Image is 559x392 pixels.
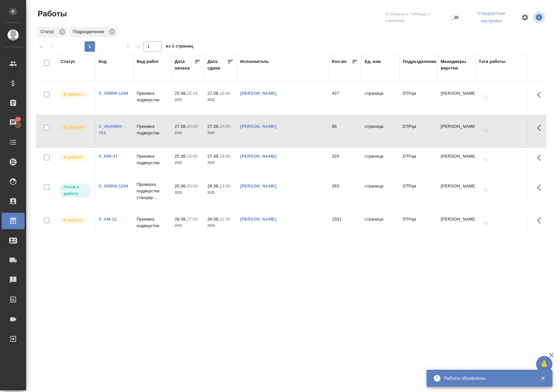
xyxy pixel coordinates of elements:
a: 10 [2,114,25,131]
a: S_XM-12 [99,217,117,222]
div: Дата начала [175,58,194,71]
span: Посмотреть информацию [533,11,547,24]
p: 2025 [175,130,201,136]
div: Исполнитель [240,58,269,65]
a: [PERSON_NAME] [240,124,277,129]
button: Здесь прячутся важные кнопки [533,150,549,166]
div: Работы обновлены [444,375,530,382]
p: 27.08, [175,124,187,129]
p: Подразделение [73,29,106,35]
div: Исполнитель выполняет работу [59,216,91,225]
p: 2025 [175,223,201,229]
a: C_HUAWEI-753 [99,124,123,135]
p: 15:18 [187,91,198,96]
p: 2025 [175,189,201,196]
button: Добавить тэги [479,90,493,105]
p: 25.08, [175,154,187,159]
div: Исполнитель выполняет работу [59,153,91,162]
p: 18:00 [187,154,198,159]
div: Менеджеры верстки [441,58,472,71]
a: S_GNRM-1294 [99,184,128,188]
p: 27.08, [207,91,220,96]
p: 18:00 [220,154,230,159]
p: 2025 [207,223,234,229]
p: 2025 [207,160,234,166]
span: из 1 страниц [166,42,193,52]
div: Ед. изм [365,58,381,65]
td: 1551 [329,213,361,236]
p: 12:30 [220,217,230,222]
p: 2025 [175,97,201,103]
div: Исполнитель может приступить к работе [59,183,91,198]
div: Исполнитель выполняет работу [59,123,91,132]
span: 🙏 [539,357,550,371]
span: Работы [36,9,67,19]
div: Подразделение [403,58,436,65]
p: 20:00 [187,184,198,188]
div: Исполнитель выполняет работу [59,90,91,99]
p: В работе [64,124,83,131]
p: 16:00 [220,91,230,96]
td: страница [361,213,399,236]
p: В работе [64,91,83,98]
p: Приемка подверстки [137,90,168,103]
td: страница [361,180,399,203]
td: страница [361,150,399,173]
p: Проверка подверстки стандар... [137,181,168,201]
p: Приемка подверстки [137,123,168,136]
td: 427 [329,87,361,110]
p: В работе [64,217,83,224]
button: Здесь прячутся важные кнопки [533,87,549,103]
a: [PERSON_NAME] [240,184,277,188]
p: 25.08, [175,91,187,96]
td: DTPqa [399,180,437,203]
div: Кол-во [332,58,347,65]
p: 27.08, [207,124,220,129]
p: В работе [64,154,83,161]
p: Готов к работе [64,184,87,197]
p: [PERSON_NAME] [441,123,472,130]
button: Здесь прячутся важные кнопки [533,213,549,228]
button: Добавить тэги [479,153,493,167]
div: Подразделение [69,27,117,37]
button: Добавить тэги [479,123,493,138]
p: Приемка подверстки [137,216,168,229]
p: [PERSON_NAME] [441,153,472,160]
p: 28.08, [207,184,220,188]
span: Отобразить таблицу с оценками [385,11,448,24]
button: Добавить тэги [479,183,493,197]
p: 13:00 [220,184,230,188]
p: 2025 [207,130,234,136]
td: DTPqa [399,213,437,236]
td: страница [361,120,399,143]
button: 🙏 [536,356,552,372]
a: [PERSON_NAME] [240,217,277,222]
div: Дата сдачи [207,58,227,71]
td: 96 [329,120,361,143]
a: S_NIN-37 [99,154,118,159]
p: [PERSON_NAME] [441,90,472,97]
p: 27.08, [207,154,220,159]
p: 16:00 [220,124,230,129]
div: Статус [37,27,67,37]
button: Закрыть [536,375,549,381]
p: 10:00 [187,124,198,129]
button: Здесь прячутся важные кнопки [533,180,549,195]
p: [PERSON_NAME] [441,216,472,223]
p: 28.08, [207,217,220,222]
div: split button [466,9,517,26]
div: Тэги работы [479,58,506,65]
td: DTPqa [399,150,437,173]
p: 17:00 [187,217,198,222]
span: 10 [12,116,24,123]
p: 25.08, [175,184,187,188]
button: Добавить тэги [479,216,493,230]
p: [PERSON_NAME] [441,183,472,189]
td: 263 [329,180,361,203]
td: DTPqa [399,87,437,110]
div: Вид работ [137,58,159,65]
p: 2025 [207,189,234,196]
p: 26.08, [175,217,187,222]
button: Здесь прячутся важные кнопки [533,120,549,136]
a: S_GNRM-1294 [99,91,128,96]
